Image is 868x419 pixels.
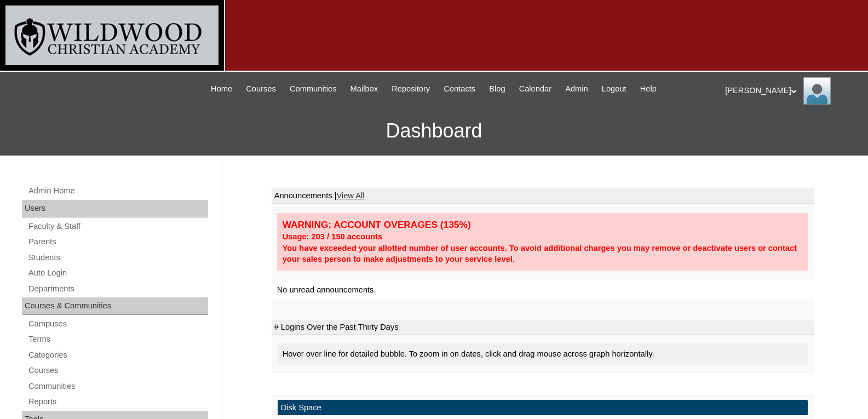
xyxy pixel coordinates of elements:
[386,83,435,95] a: Repository
[519,83,551,95] span: Calendar
[438,83,481,95] a: Contacts
[22,297,208,315] div: Courses & Communities
[277,343,808,365] div: Hover over line for detailed bubble. To zoom in on dates, click and drag mouse across graph horiz...
[27,380,208,393] a: Communities
[444,83,475,95] span: Contacts
[725,77,857,105] div: [PERSON_NAME]
[27,332,208,346] a: Terms
[345,83,384,95] a: Mailbox
[283,219,803,231] div: WARNING: ACCOUNT OVERAGES (135%)
[27,395,208,409] a: Reports
[640,83,657,95] span: Help
[5,5,219,65] img: logo-white.png
[635,83,662,95] a: Help
[27,266,208,280] a: Auto Login
[5,106,863,156] h3: Dashboard
[489,83,505,95] span: Blog
[22,200,208,217] div: Users
[283,243,803,265] div: You have exceeded your allotted number of user accounts. To avoid additional charges you may remo...
[272,320,814,335] td: # Logins Over the Past Thirty Days
[350,83,378,95] span: Mailbox
[27,220,208,233] a: Faculty & Staff
[602,83,626,95] span: Logout
[290,83,337,95] span: Communities
[27,282,208,296] a: Departments
[27,235,208,249] a: Parents
[27,348,208,362] a: Categories
[240,83,281,95] a: Courses
[392,83,430,95] span: Repository
[272,280,814,300] td: No unread announcements.
[205,83,238,95] a: Home
[27,251,208,265] a: Students
[272,188,814,204] td: Announcements |
[596,83,632,95] a: Logout
[336,191,364,200] a: View All
[514,83,557,95] a: Calendar
[565,83,588,95] span: Admin
[278,400,808,416] td: Disk Space
[283,232,382,241] strong: Usage: 203 / 150 accounts
[284,83,342,95] a: Communities
[211,83,232,95] span: Home
[560,83,594,95] a: Admin
[27,364,208,377] a: Courses
[803,77,831,105] img: Jill Isaac
[484,83,510,95] a: Blog
[246,83,276,95] span: Courses
[27,317,208,331] a: Campuses
[27,184,208,198] a: Admin Home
